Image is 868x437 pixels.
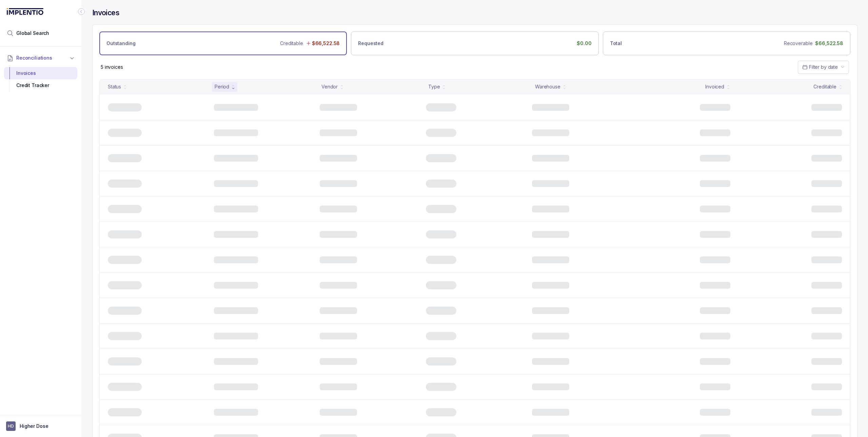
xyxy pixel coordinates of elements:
[784,40,812,47] p: Recoverable
[16,55,52,61] span: Reconciliations
[4,66,77,93] div: Reconciliations
[321,83,338,90] div: Vendor
[16,30,49,37] span: Global Search
[4,50,77,65] button: Reconciliations
[798,61,849,74] button: Date Range Picker
[101,64,123,70] div: Remaining page entries
[9,79,72,91] div: Credit Tracker
[6,421,75,431] button: User initialsHigher Dose
[815,40,843,47] p: $66,522.58
[6,421,16,431] span: User initials
[809,64,838,70] span: Filter by date
[610,40,622,47] p: Total
[92,8,119,18] h4: Invoices
[108,83,121,90] div: Status
[20,423,48,430] p: Higher Dose
[358,40,383,47] p: Requested
[577,40,591,47] p: $0.00
[535,83,560,90] div: Warehouse
[77,7,85,16] div: Collapse Icon
[312,40,340,47] p: $66,522.58
[101,64,123,70] p: 5 invoices
[705,83,724,90] div: Invoiced
[9,67,72,79] div: Invoices
[280,40,303,47] p: Creditable
[802,64,838,70] search: Date Range Picker
[106,40,135,47] p: Outstanding
[813,83,836,90] div: Creditable
[215,83,229,90] div: Period
[428,83,440,90] div: Type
